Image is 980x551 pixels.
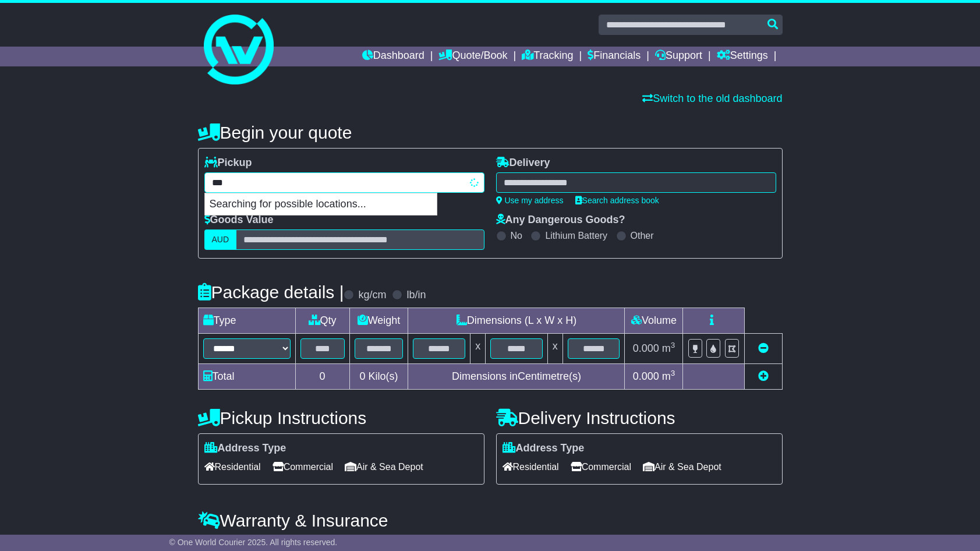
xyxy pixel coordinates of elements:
span: Residential [503,458,559,476]
h4: Pickup Instructions [198,408,484,428]
td: x [547,334,562,364]
h4: Warranty & Insurance [198,511,783,530]
span: 0.000 [633,370,659,382]
label: lb/in [406,289,426,302]
a: Financials [588,47,641,66]
h4: Begin your quote [198,123,783,142]
span: Air & Sea Depot [345,458,423,476]
td: Dimensions in Centimetre(s) [408,364,625,390]
a: Remove this item [758,342,769,354]
label: Delivery [496,157,550,169]
a: Switch to the old dashboard [642,93,782,104]
span: Commercial [273,458,333,476]
td: Weight [349,308,408,334]
label: Pickup [204,157,252,169]
td: 0 [295,364,349,390]
span: Air & Sea Depot [643,458,721,476]
td: Type [198,308,295,334]
a: Tracking [522,47,573,66]
a: Quote/Book [438,47,507,66]
label: Lithium Battery [545,230,607,241]
a: Search address book [575,196,659,205]
label: AUD [204,229,237,250]
span: 0.000 [633,342,659,354]
a: Dashboard [362,47,424,66]
label: Any Dangerous Goods? [496,214,625,227]
label: Goods Value [204,214,274,227]
typeahead: Please provide city [204,172,484,193]
h4: Package details | [198,282,344,302]
p: Searching for possible locations... [205,193,437,216]
td: Qty [295,308,349,334]
a: Use my address [496,196,564,205]
h4: Delivery Instructions [496,408,783,428]
td: Dimensions (L x W x H) [408,308,625,334]
span: © One World Courier 2025. All rights reserved. [169,538,338,547]
label: No [511,230,522,241]
span: 0 [359,370,365,382]
td: Total [198,364,295,390]
td: Volume [625,308,683,334]
label: Other [631,230,654,241]
span: m [662,342,675,354]
td: x [470,334,486,364]
span: m [662,370,675,382]
label: kg/cm [358,289,386,302]
a: Add new item [758,370,769,382]
td: Kilo(s) [349,364,408,390]
sup: 3 [671,341,675,349]
sup: 3 [671,369,675,377]
a: Settings [717,47,768,66]
label: Address Type [204,442,286,455]
span: Residential [204,458,261,476]
label: Address Type [503,442,585,455]
a: Support [655,47,702,66]
span: Commercial [571,458,631,476]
